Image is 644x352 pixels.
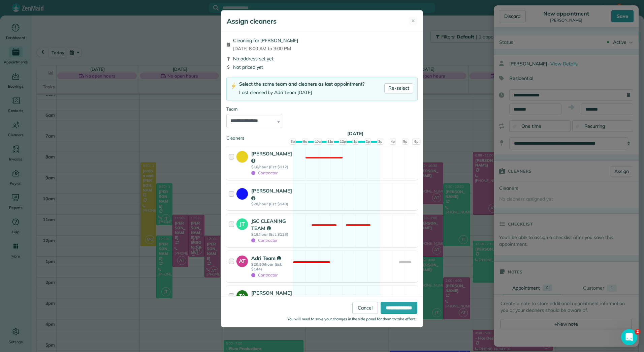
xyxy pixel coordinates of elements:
span: [DATE] 8:00 AM to 3:00 PM [233,45,298,52]
strong: JT [236,218,248,228]
h5: Assign cleaners [227,17,277,26]
span: Contractor [251,170,278,175]
span: Contractor [251,272,278,277]
strong: Adri Team [251,255,281,261]
div: Not priced yet [226,64,418,70]
div: Cleaners [226,135,418,137]
div: Team [226,106,418,113]
span: Cleaning for [PERSON_NAME] [233,37,298,44]
a: Cancel [352,302,378,314]
strong: [PERSON_NAME] [251,290,292,303]
a: Re-select [384,83,413,93]
span: ✕ [411,18,415,24]
small: You will need to save your changes in the side panel for them to take effect. [287,317,416,321]
strong: $16/hour (Est: $112) [251,165,292,169]
strong: [PERSON_NAME] [251,150,292,164]
div: Select the same team and cleaners as last appointment? [239,81,364,88]
strong: $20/hour (Est: $140) [251,202,292,206]
strong: JSC CLEANING TEAM [251,218,286,232]
div: No address set yet [226,55,418,62]
iframe: Intercom live chat [621,329,637,345]
span: 2 [635,329,640,334]
img: lightning-bolt-icon-94e5364df696ac2de96d3a42b8a9ff6ba979493684c50e6bbbcda72601fa0d29.png [231,83,236,90]
div: Last cleaned by Adri Team [DATE] [239,89,364,96]
strong: [PERSON_NAME] [251,187,292,201]
strong: TA [236,290,248,300]
strong: AT [236,256,248,265]
strong: $18/hour (Est: $126) [251,232,291,237]
span: Contractor [251,238,278,243]
strong: $20.50/hour (Est: $144) [251,262,291,272]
